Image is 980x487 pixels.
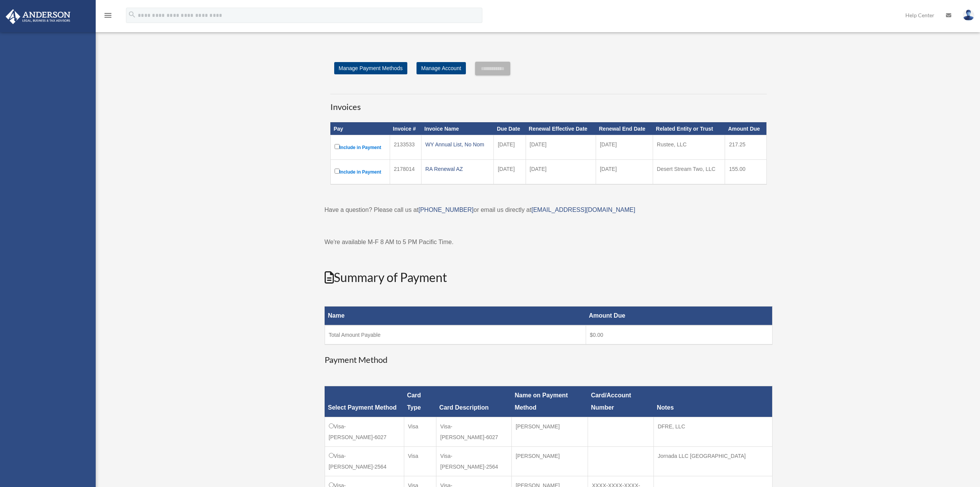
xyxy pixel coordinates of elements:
td: [DATE] [526,135,596,160]
td: [DATE] [596,135,653,160]
td: Rustee, LLC [653,135,725,160]
img: User Pic [963,10,974,21]
h3: Invoices [330,94,767,113]
td: [PERSON_NAME] [512,447,588,476]
h2: Summary of Payment [325,269,773,286]
label: Include in Payment [335,167,386,177]
th: Renewal Effective Date [526,122,596,135]
td: Jornada LLC [GEOGRAPHIC_DATA] [654,447,772,476]
th: Due Date [494,122,526,135]
th: Invoice Name [421,122,494,135]
p: Have a question? Please call us at or email us directly at [325,205,773,215]
a: Manage Account [416,62,465,74]
input: Include in Payment [335,169,340,174]
td: 2178014 [390,160,421,185]
label: Include in Payment [335,143,386,152]
a: [EMAIL_ADDRESS][DOMAIN_NAME] [531,207,635,213]
i: search [128,10,136,19]
td: Visa [404,447,436,476]
td: Desert Stream Two, LLC [653,160,725,185]
th: Name [325,307,586,326]
div: WY Annual List, No Nom [425,139,490,150]
input: Include in Payment [335,144,340,149]
td: DFRE, LLC [654,417,772,447]
th: Card/Account Number [588,386,654,417]
td: [PERSON_NAME] [512,417,588,447]
th: Select Payment Method [325,386,404,417]
th: Card Type [404,386,436,417]
td: Visa-[PERSON_NAME]-2564 [436,447,512,476]
td: [DATE] [526,160,596,185]
th: Name on Payment Method [512,386,588,417]
div: RA Renewal AZ [425,164,490,174]
img: Anderson Advisors Platinum Portal [3,9,73,24]
td: Visa-[PERSON_NAME]-2564 [325,447,404,476]
td: Visa-[PERSON_NAME]-6027 [436,417,512,447]
td: 217.25 [725,135,766,160]
th: Amount Due [725,122,766,135]
th: Amount Due [586,307,772,326]
td: Visa [404,417,436,447]
td: 2133533 [390,135,421,160]
th: Renewal End Date [596,122,653,135]
i: menu [103,11,113,20]
th: Card Description [436,386,512,417]
td: Visa-[PERSON_NAME]-6027 [325,417,404,447]
a: [PHONE_NUMBER] [418,207,474,213]
h3: Payment Method [325,354,773,366]
p: We're available M-F 8 AM to 5 PM Pacific Time. [325,237,773,248]
a: Manage Payment Methods [334,62,407,74]
th: Pay [330,122,390,135]
td: $0.00 [586,325,772,344]
th: Notes [654,386,772,417]
td: Total Amount Payable [325,325,586,344]
td: [DATE] [494,160,526,185]
a: menu [103,13,113,20]
td: [DATE] [494,135,526,160]
th: Related Entity or Trust [653,122,725,135]
th: Invoice # [390,122,421,135]
td: 155.00 [725,160,766,185]
td: [DATE] [596,160,653,185]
